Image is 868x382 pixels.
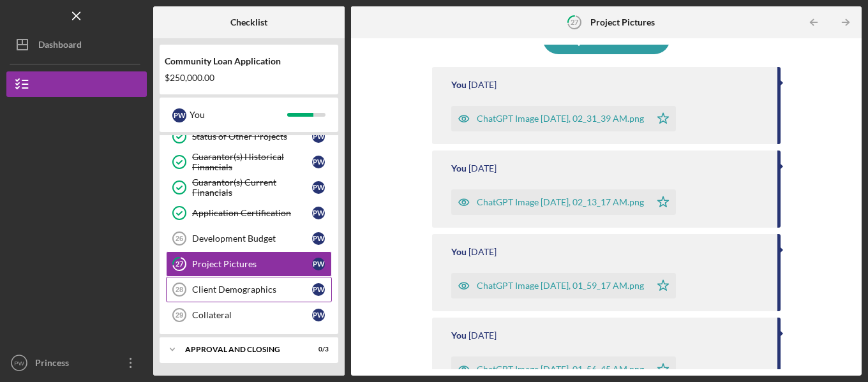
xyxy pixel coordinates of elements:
[38,32,82,61] div: Dashboard
[451,189,676,215] button: ChatGPT Image [DATE], 02_13_17 AM.png
[166,124,332,149] a: Status of Other ProjectsPW
[192,233,312,244] div: Development Budget
[172,108,186,122] div: P W
[451,163,467,173] div: You
[6,32,147,57] button: Dashboard
[312,309,325,321] div: P W
[192,208,312,218] div: Application Certification
[312,156,325,168] div: P W
[166,277,332,302] a: 28Client DemographicsPW
[166,175,332,200] a: Guarantor(s) Current FinancialsPW
[571,18,579,26] tspan: 27
[6,350,147,376] button: PWPrincess [PERSON_NAME]
[451,80,467,90] div: You
[176,311,183,319] tspan: 29
[230,17,267,27] b: Checklist
[165,73,333,83] div: $250,000.00
[192,259,312,269] div: Project Pictures
[477,364,644,374] div: ChatGPT Image [DATE], 01_56_45 AM.png
[192,131,312,142] div: Status of Other Projects
[190,104,287,126] div: You
[176,235,183,242] tspan: 26
[166,302,332,328] a: 29CollateralPW
[451,247,467,257] div: You
[477,114,644,124] div: ChatGPT Image [DATE], 02_31_39 AM.png
[477,197,644,207] div: ChatGPT Image [DATE], 02_13_17 AM.png
[166,200,332,226] a: Application CertificationPW
[312,258,325,270] div: P W
[312,283,325,296] div: P W
[166,226,332,251] a: 26Development BudgetPW
[192,152,312,172] div: Guarantor(s) Historical Financials
[451,273,676,298] button: ChatGPT Image [DATE], 01_59_17 AM.png
[192,284,312,295] div: Client Demographics
[312,130,325,143] div: P W
[312,232,325,245] div: P W
[185,346,297,353] div: Approval and Closing
[312,181,325,194] div: P W
[451,106,676,131] button: ChatGPT Image [DATE], 02_31_39 AM.png
[306,346,329,353] div: 0 / 3
[192,310,312,320] div: Collateral
[590,17,655,27] b: Project Pictures
[192,177,312,198] div: Guarantor(s) Current Financials
[451,330,467,341] div: You
[477,281,644,291] div: ChatGPT Image [DATE], 01_59_17 AM.png
[176,286,183,293] tspan: 28
[166,251,332,277] a: 27Project PicturesPW
[451,356,676,382] button: ChatGPT Image [DATE], 01_56_45 AM.png
[468,330,497,341] time: 2025-09-22 15:44
[166,149,332,175] a: Guarantor(s) Historical FinancialsPW
[468,163,497,173] time: 2025-09-22 15:45
[176,260,184,268] tspan: 27
[165,56,333,66] div: Community Loan Application
[468,247,497,257] time: 2025-09-22 15:44
[14,360,24,367] text: PW
[468,80,497,90] time: 2025-09-22 15:45
[312,207,325,219] div: P W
